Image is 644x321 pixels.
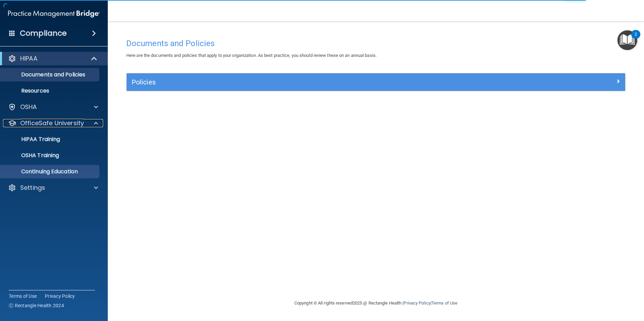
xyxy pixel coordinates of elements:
[9,302,64,309] span: Ⓒ Rectangle Health 2024
[404,300,430,306] a: Privacy Policy
[20,29,67,38] h4: Compliance
[8,119,98,127] a: OfficeSafe University
[527,273,636,300] iframe: Drift Widget Chat Controller
[8,7,100,21] img: PMB logo
[253,292,499,314] div: Copyright © All rights reserved 2025 @ Rectangle Health | |
[635,34,637,43] div: 2
[45,293,75,299] a: Privacy Policy
[4,168,96,175] p: Continuing Education
[20,119,84,127] p: OfficeSafe University
[126,39,625,48] h4: Documents and Policies
[20,103,37,111] p: OSHA
[4,136,60,143] p: HIPAA Training
[126,53,377,58] span: Here are the documents and policies that apply to your organization. As best practice, you should...
[8,184,98,192] a: Settings
[617,30,637,50] button: Open Resource Center, 2 new notifications
[4,71,96,78] p: Documents and Policies
[132,77,620,87] a: Policies
[20,55,37,63] p: HIPAA
[8,103,98,111] a: OSHA
[4,152,59,159] p: OSHA Training
[4,87,96,94] p: Resources
[8,55,98,63] a: HIPAA
[20,184,45,192] p: Settings
[431,300,457,306] a: Terms of Use
[132,78,495,86] h5: Policies
[9,293,37,299] a: Terms of Use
